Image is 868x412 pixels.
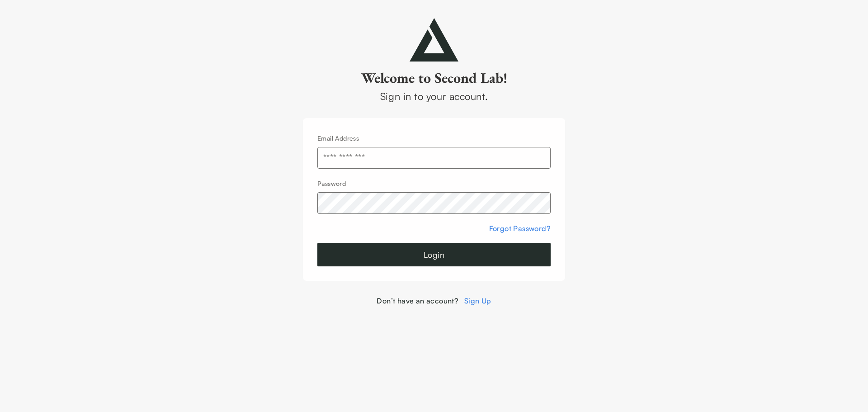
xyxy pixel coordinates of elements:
[303,295,565,306] div: Don’t have an account?
[303,89,565,104] div: Sign in to your account.
[489,224,551,233] a: Forgot Password?
[317,243,551,266] button: Login
[317,134,359,142] label: Email Address
[410,18,458,62] img: secondlab-logo
[303,69,565,87] h2: Welcome to Second Lab!
[317,180,346,187] label: Password
[464,296,491,305] a: Sign Up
